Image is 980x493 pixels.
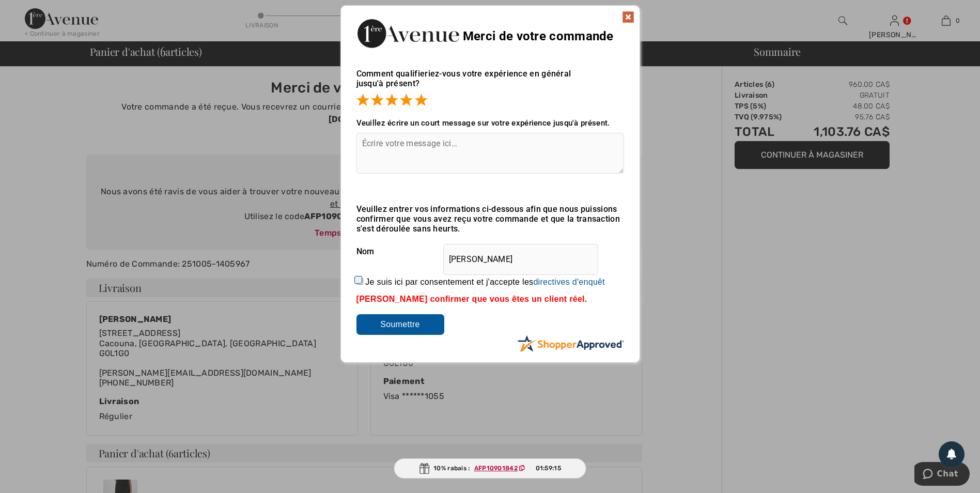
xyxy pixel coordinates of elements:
div: 10% rabais : [394,458,586,479]
img: x [622,11,634,23]
span: Chat [23,7,44,17]
span: Merci de votre commande [463,29,614,43]
img: Merci de votre commande [356,16,460,51]
div: Veuillez écrire un court message sur votre expérience jusqu'à présent. [356,118,624,128]
div: Comment qualifieriez-vous votre expérience en général jusqu'à présent? [356,58,624,108]
div: [PERSON_NAME] confirmer que vous êtes un client réel. [356,295,624,304]
div: Nom [356,239,624,265]
a: directives d'enquêt [533,278,605,286]
label: Je suis ici par consentement et j'accepte les [365,278,605,287]
img: Gift.svg [419,463,429,474]
div: Veuillez entrer vos informations ci-dessous afin que nous puissions confirmer que vous avez reçu ... [356,204,624,234]
span: 01:59:15 [536,464,561,473]
input: Soumettre [356,314,444,335]
ins: AFP10901842 [474,465,518,472]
